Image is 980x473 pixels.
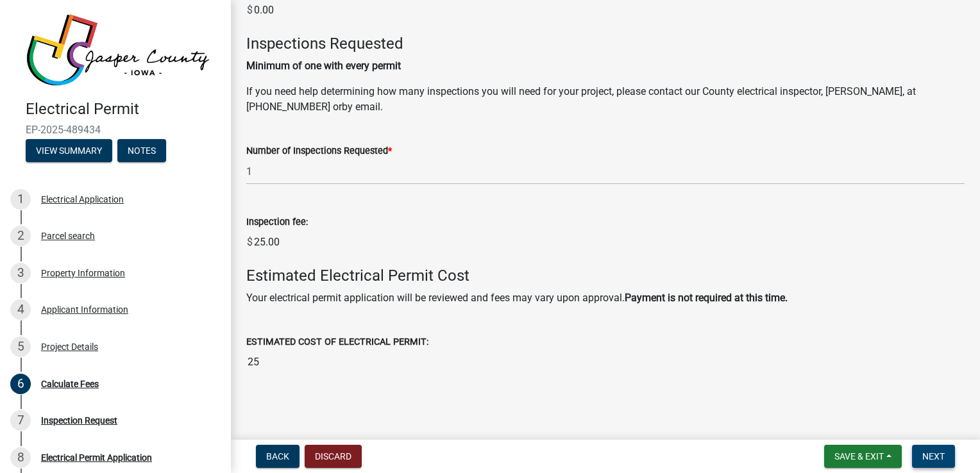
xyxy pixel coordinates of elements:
[10,299,31,320] div: 4
[246,60,401,72] strong: Minimum of one with every permit
[41,305,128,314] div: Applicant Information
[10,410,31,431] div: 7
[10,374,31,394] div: 6
[26,124,205,136] span: EP-2025-489434
[41,453,152,462] div: Electrical Permit Application
[10,189,31,210] div: 1
[246,147,392,156] label: Number of Inspections Requested
[342,101,380,113] a: by email
[246,267,965,285] h4: Estimated Electrical Permit Cost
[10,447,31,468] div: 8
[625,292,788,304] strong: Payment is not required at this time.
[824,445,902,468] button: Save & Exit
[26,146,112,156] wm-modal-confirm: Summary
[266,451,289,461] span: Back
[256,445,300,468] button: Back
[912,445,955,468] button: Next
[246,84,965,115] p: If you need help determining how many inspections you will need for your project, please contact ...
[117,139,166,162] button: Notes
[41,342,98,351] div: Project Details
[246,35,965,53] h4: Inspections Requested
[834,451,884,461] span: Save & Exit
[41,195,124,204] div: Electrical Application
[41,231,95,240] div: Parcel search
[246,229,253,255] span: $
[10,226,31,246] div: 2
[246,218,308,227] label: Inspection fee:
[246,290,965,306] p: Your electrical permit application will be reviewed and fees may vary upon approval.
[26,139,112,162] button: View Summary
[10,263,31,283] div: 3
[26,100,221,119] h4: Electrical Permit
[41,379,99,388] div: Calculate Fees
[922,451,945,461] span: Next
[10,336,31,357] div: 5
[41,416,117,425] div: Inspection Request
[117,146,166,156] wm-modal-confirm: Notes
[26,13,210,87] img: Jasper County, Iowa
[246,338,428,347] label: ESTIMATED COST OF ELECTRICAL PERMIT:
[41,269,125,278] div: Property Information
[305,445,362,468] button: Discard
